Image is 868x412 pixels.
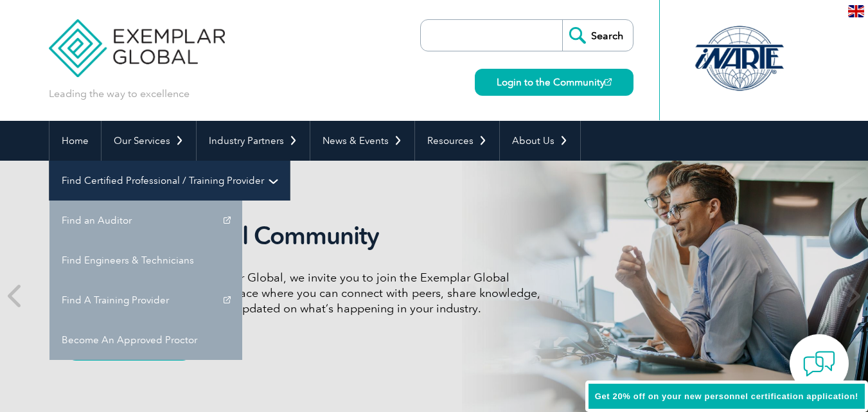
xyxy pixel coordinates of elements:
[49,280,242,320] a: Find A Training Provider
[68,270,550,316] p: As a valued member of Exemplar Global, we invite you to join the Exemplar Global Community—a fun,...
[49,201,242,240] a: Find an Auditor
[562,20,633,51] input: Search
[68,221,550,251] h2: Exemplar Global Community
[605,78,612,85] img: open_square.png
[49,87,190,101] p: Leading the way to excellence
[500,121,580,161] a: About Us
[310,121,414,161] a: News & Events
[803,348,835,380] img: contact-chat.png
[197,121,310,161] a: Industry Partners
[475,69,633,96] a: Login to the Community
[415,121,499,161] a: Resources
[49,240,242,280] a: Find Engineers & Technicians
[595,391,858,401] span: Get 20% off on your new personnel certification application!
[848,5,864,17] img: en
[49,121,101,161] a: Home
[49,320,242,360] a: Become An Approved Proctor
[102,121,196,161] a: Our Services
[49,161,290,201] a: Find Certified Professional / Training Provider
